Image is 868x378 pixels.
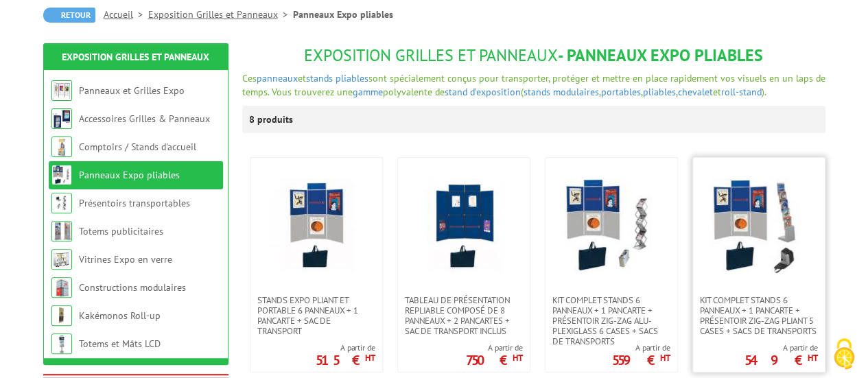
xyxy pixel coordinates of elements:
[79,84,185,97] a: Panneaux et Grilles Expo
[643,86,676,98] a: pliables
[693,295,825,336] a: Kit complet stands 6 panneaux + 1 pancarte + présentoir zig-zag pliant 5 cases + sacs de transports
[524,86,599,98] a: stands modulaires
[51,137,72,157] img: Comptoirs / Stands d'accueil
[51,108,72,129] img: Accessoires Grilles & Panneaux
[43,8,95,23] a: Retour
[51,249,72,270] img: Vitrines Expo en verre
[79,225,163,237] a: Totems publicitaires
[563,178,659,274] img: Kit complet stands 6 panneaux + 1 pancarte + présentoir zig-zag alu-plexiglass 6 cases + sacs de ...
[242,72,306,84] span: Ces et
[79,281,186,294] a: Constructions modulaires
[445,86,521,98] a: stand d’exposition
[612,356,670,364] p: 559 €
[51,333,72,354] img: Totems et Mâts LCD
[744,356,818,364] p: 549 €
[601,86,641,98] a: portables
[51,221,72,241] img: Totems publicitaires
[51,80,72,101] img: Panneaux et Grilles Expo
[51,193,72,213] img: Présentoirs transportables
[304,45,558,66] span: Exposition Grilles et Panneaux
[316,342,375,353] span: A partir de
[242,47,825,64] h1: - Panneaux Expo pliables
[293,8,393,21] li: Panneaux Expo pliables
[79,141,196,153] a: Comptoirs / Stands d'accueil
[711,178,807,274] img: Kit complet stands 6 panneaux + 1 pancarte + présentoir zig-zag pliant 5 cases + sacs de transports
[827,337,861,371] img: Cookies (ventana modal)
[79,253,172,265] a: Vitrines Expo en verre
[79,338,161,350] a: Totems et Mâts LCD
[316,356,375,364] p: 515 €
[79,309,161,322] a: Kakémonos Roll-up
[721,86,762,98] a: roll-stand
[808,352,818,364] sup: HT
[521,86,766,98] span: ( , , , et ).
[306,72,333,84] a: stands
[79,169,180,181] a: Panneaux Expo pliables
[365,352,375,364] sup: HT
[79,113,210,125] a: Accessoires Grilles & Panneaux
[268,178,364,274] img: Stands expo pliant et portable 6 panneaux + 1 pancarte + sac de transport
[820,331,868,378] button: Cookies (ventana modal)
[353,86,383,98] a: gamme
[744,342,818,353] span: A partir de
[257,72,298,84] a: panneaux
[79,197,190,209] a: Présentoirs transportables
[700,295,818,336] span: Kit complet stands 6 panneaux + 1 pancarte + présentoir zig-zag pliant 5 cases + sacs de transports
[242,72,825,98] span: sont spécialement conçus pour transporter, protéger et mettre en place rapidement vos visuels en ...
[678,86,713,98] a: chevalet
[513,352,523,364] sup: HT
[51,277,72,298] img: Constructions modulaires
[416,178,512,274] img: TABLEAU DE PRÉSENTATION REPLIABLE COMPOSÉ DE 8 panneaux + 2 pancartes + sac de transport inclus
[257,295,375,336] span: Stands expo pliant et portable 6 panneaux + 1 pancarte + sac de transport
[612,342,670,353] span: A partir de
[336,72,368,84] a: pliables
[552,295,670,346] span: Kit complet stands 6 panneaux + 1 pancarte + présentoir zig-zag alu-plexiglass 6 cases + sacs de ...
[546,295,677,346] a: Kit complet stands 6 panneaux + 1 pancarte + présentoir zig-zag alu-plexiglass 6 cases + sacs de ...
[249,106,301,133] p: 8 produits
[62,51,209,63] a: Exposition Grilles et Panneaux
[405,295,523,336] span: TABLEAU DE PRÉSENTATION REPLIABLE COMPOSÉ DE 8 panneaux + 2 pancartes + sac de transport inclus
[51,165,72,185] img: Panneaux Expo pliables
[466,356,523,364] p: 750 €
[104,8,148,21] a: Accueil
[466,342,523,353] span: A partir de
[398,295,530,336] a: TABLEAU DE PRÉSENTATION REPLIABLE COMPOSÉ DE 8 panneaux + 2 pancartes + sac de transport inclus
[250,295,382,336] a: Stands expo pliant et portable 6 panneaux + 1 pancarte + sac de transport
[660,352,670,364] sup: HT
[148,8,293,21] a: Exposition Grilles et Panneaux
[51,305,72,326] img: Kakémonos Roll-up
